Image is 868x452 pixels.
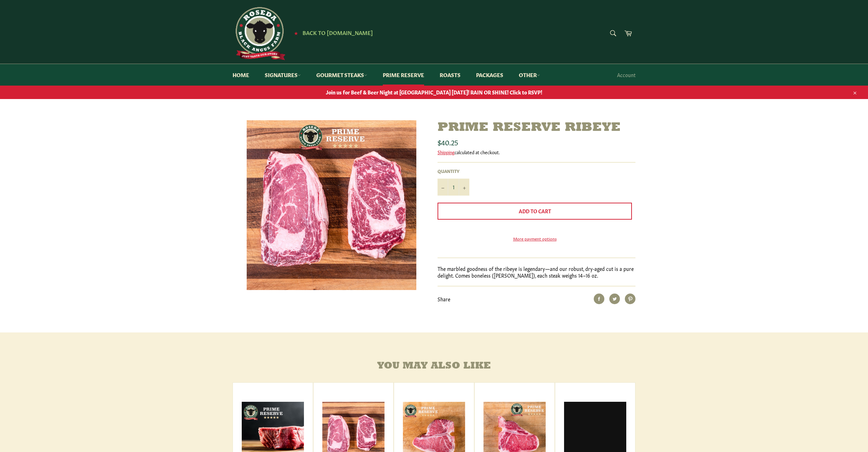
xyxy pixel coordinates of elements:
a: ★ Back to [DOMAIN_NAME] [291,30,373,36]
a: Packages [469,64,510,86]
a: Shipping [438,149,454,155]
h4: You may also like [233,361,635,372]
a: Account [614,64,639,85]
a: More payment options [438,236,632,242]
a: Gourmet Steaks [309,64,374,86]
a: Roasts [433,64,468,86]
span: Back to [DOMAIN_NAME] [303,29,373,36]
label: Quantity [438,168,469,174]
a: Signatures [258,64,308,86]
span: $40.25 [438,137,458,147]
span: Add to Cart [519,207,551,214]
span: Share [438,295,450,302]
button: Increase item quantity by one [459,179,469,196]
a: Home [225,64,256,86]
img: Roseda Beef [233,7,286,60]
a: Other [512,64,547,86]
button: Reduce item quantity by one [438,179,448,196]
span: ★ [294,30,298,36]
img: Prime Reserve Ribeye [247,120,416,290]
div: calculated at checkout. [438,149,635,155]
p: The marbled goodness of the ribeye is legendary—and our robust, dry-aged cut is a pure delight. C... [438,265,635,279]
h1: Prime Reserve Ribeye [438,120,635,135]
a: Prime Reserve [376,64,431,86]
button: Add to Cart [438,203,632,220]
